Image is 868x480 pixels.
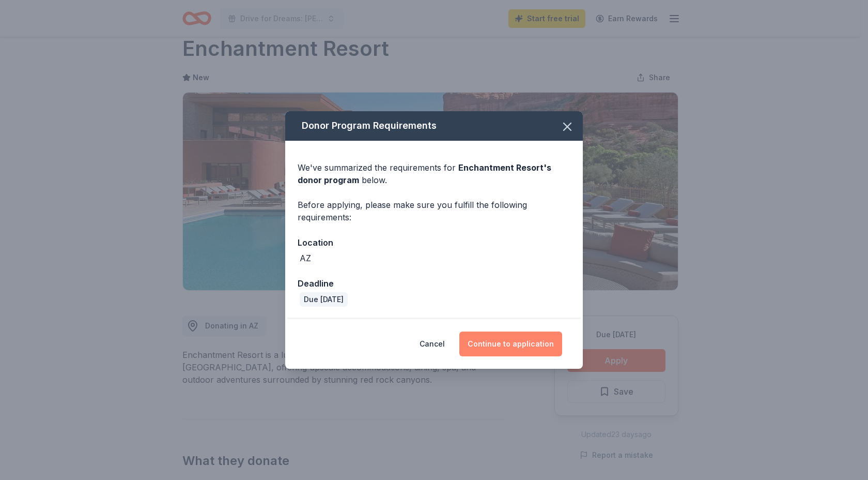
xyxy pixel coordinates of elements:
[300,292,348,307] div: Due [DATE]
[298,199,570,223] div: Before applying, please make sure you fulfill the following requirements:
[420,332,445,356] button: Cancel
[298,236,570,249] div: Location
[298,277,570,290] div: Deadline
[298,161,570,186] div: We've summarized the requirements for below.
[459,332,562,356] button: Continue to application
[285,111,583,141] div: Donor Program Requirements
[300,252,311,264] div: AZ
